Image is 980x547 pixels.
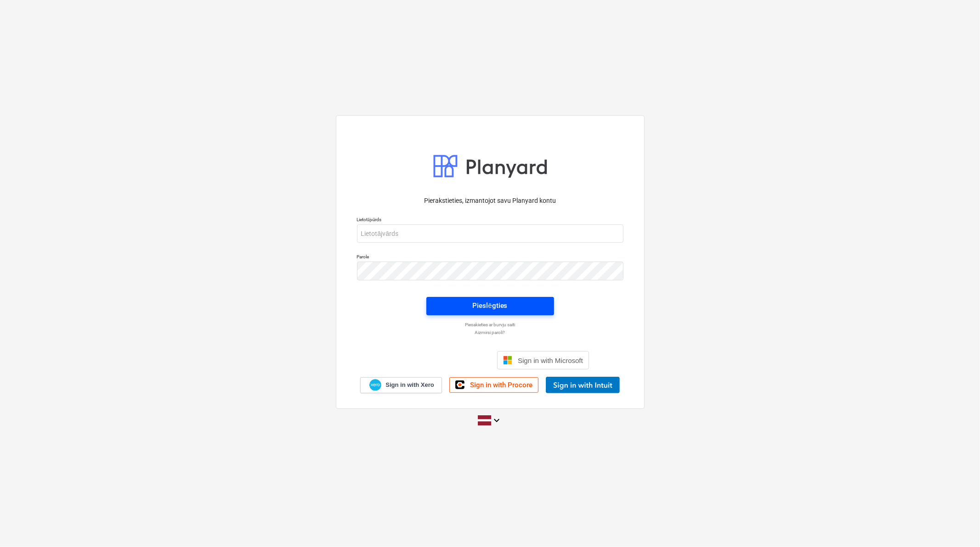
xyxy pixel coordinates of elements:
i: keyboard_arrow_down [491,415,502,426]
p: Lietotājvārds [357,217,623,224]
span: Sign in with Xero [385,381,434,389]
a: Piesakieties ar burvju saiti [352,322,628,328]
div: Pieslēgties [472,300,507,312]
img: Xero logo [369,379,381,391]
span: Sign in with Procore [470,381,532,389]
span: Sign in with Microsoft [518,357,583,364]
input: Lietotājvārds [357,224,623,243]
button: Pieslēgties [426,297,554,315]
a: Sign in with Procore [449,377,538,393]
iframe: Poga Pierakstīties ar Google kontu [386,350,494,370]
p: Pierakstieties, izmantojot savu Planyard kontu [357,196,623,206]
img: Microsoft logo [503,356,512,365]
a: Aizmirsi paroli? [352,329,628,335]
p: Parole [357,254,623,262]
a: Sign in with Xero [360,377,442,393]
